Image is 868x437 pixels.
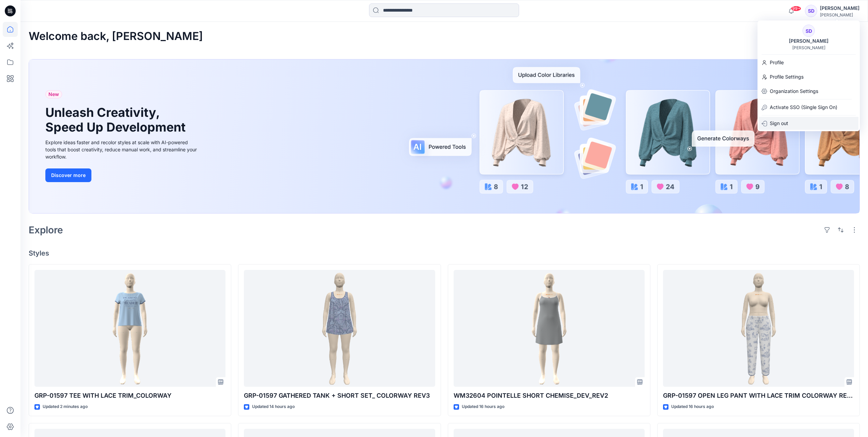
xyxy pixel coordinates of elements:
div: [PERSON_NAME] [820,4,859,12]
p: Profile [770,56,784,69]
a: Organization Settings [757,85,860,98]
a: Profile Settings [757,70,860,83]
p: WM32604 POINTELLE SHORT CHEMISE_DEV_REV2 [454,391,645,400]
a: Discover more [45,168,199,182]
div: Explore ideas faster and recolor styles at scale with AI-powered tools that boost creativity, red... [45,139,199,160]
a: GRP-01597 TEE WITH LACE TRIM_COLORWAY [34,270,225,387]
button: Discover more [45,168,91,182]
div: SD [803,25,815,37]
div: SD [805,5,817,17]
p: GRP-01597 GATHERED TANK + SHORT SET_ COLORWAY REV3 [244,391,435,400]
p: Organization Settings [770,85,818,98]
h2: Explore [29,224,63,235]
p: Sign out [770,117,788,130]
p: Updated 14 hours ago [252,403,295,410]
p: Updated 2 minutes ago [43,403,88,410]
a: WM32604 POINTELLE SHORT CHEMISE_DEV_REV2 [454,270,645,387]
p: Profile Settings [770,70,804,83]
p: Activate SSO (Single Sign On) [770,101,837,114]
a: GRP-01597 GATHERED TANK + SHORT SET_ COLORWAY REV3 [244,270,435,387]
p: GRP-01597 TEE WITH LACE TRIM_COLORWAY [34,391,225,400]
span: New [48,90,59,98]
div: [PERSON_NAME] [792,45,825,50]
a: Profile [757,56,860,69]
h4: Styles [29,249,860,257]
div: [PERSON_NAME] [785,37,833,45]
h1: Unleash Creativity, Speed Up Development [45,105,189,135]
a: GRP-01597 OPEN LEG PANT WITH LACE TRIM COLORWAY REV3 [663,270,854,387]
div: [PERSON_NAME] [820,12,859,17]
p: Updated 16 hours ago [462,403,504,410]
p: GRP-01597 OPEN LEG PANT WITH LACE TRIM COLORWAY REV3 [663,391,854,400]
h2: Welcome back, [PERSON_NAME] [29,30,203,43]
span: 99+ [791,6,801,11]
p: Updated 16 hours ago [671,403,714,410]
